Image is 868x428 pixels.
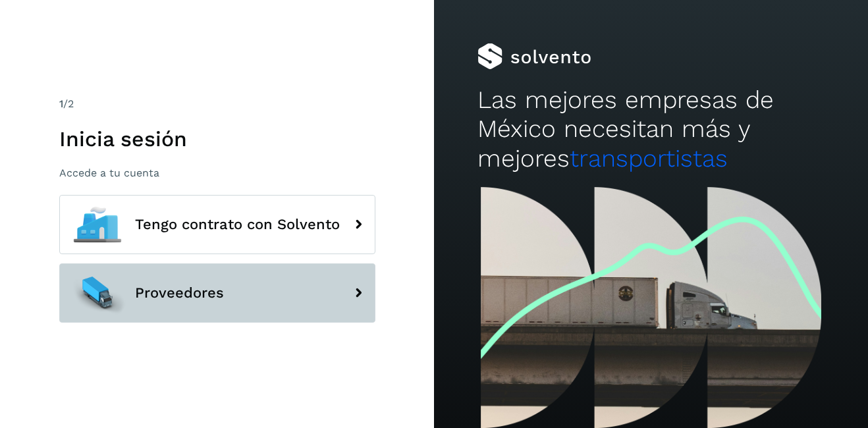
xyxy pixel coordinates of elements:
[59,97,63,110] span: 1
[570,144,728,173] span: transportistas
[59,195,375,254] button: Tengo contrato con Solvento
[59,167,375,179] p: Accede a tu cuenta
[59,263,375,323] button: Proveedores
[135,217,340,232] span: Tengo contrato con Solvento
[477,86,825,173] h2: Las mejores empresas de México necesitan más y mejores
[59,96,375,112] div: /2
[59,126,375,151] h1: Inicia sesión
[135,285,224,301] span: Proveedores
